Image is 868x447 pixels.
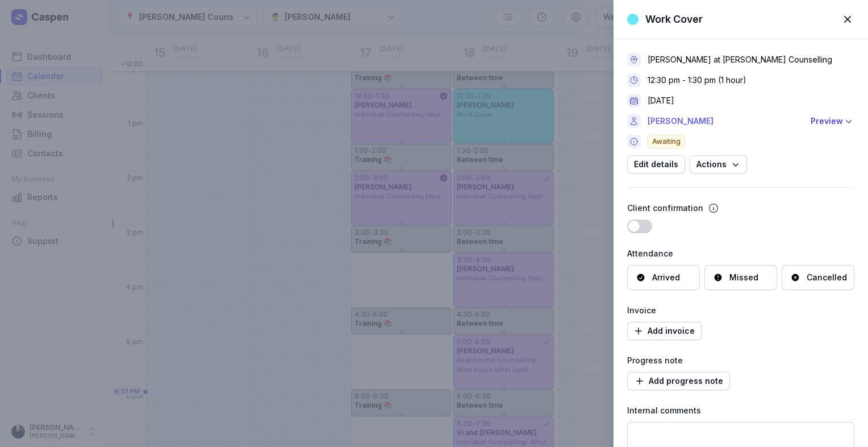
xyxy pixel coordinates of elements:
span: Add progress note [634,374,723,388]
div: Preview [811,114,843,128]
div: Progress note [627,354,854,367]
span: Actions [696,158,740,171]
span: Awaiting [648,135,685,148]
button: Preview [811,114,854,128]
div: Missed [729,272,758,283]
div: Client confirmation [627,201,703,215]
div: Arrived [652,272,680,283]
div: Invoice [627,304,854,317]
button: Edit details [627,155,685,173]
div: Internal comments [627,404,854,417]
div: Cancelled [807,272,847,283]
div: 12:30 pm - 1:30 pm (1 hour) [648,74,746,86]
div: Attendance [627,247,854,260]
div: [PERSON_NAME] at [PERSON_NAME] Counselling [648,54,832,65]
button: Actions [690,155,747,173]
a: [PERSON_NAME] [648,114,804,128]
div: [DATE] [648,95,674,106]
span: Edit details [634,158,678,171]
div: Work Cover [645,13,703,26]
span: Add invoice [634,324,695,338]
